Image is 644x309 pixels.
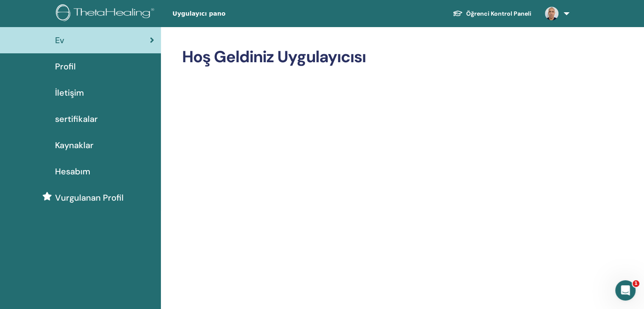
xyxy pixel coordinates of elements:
span: Uygulayıcı pano [172,9,299,18]
img: graduation-cap-white.svg [453,10,463,17]
span: Profil [55,60,76,73]
h2: Hoş Geldiniz Uygulayıcısı [182,47,568,67]
span: Kaynaklar [55,139,94,152]
span: Hesabım [55,165,90,178]
a: Öğrenci Kontrol Paneli [446,6,538,22]
span: İletişim [55,86,84,99]
span: sertifikalar [55,113,98,125]
span: 1 [633,280,639,287]
span: Ev [55,34,64,47]
img: logo.png [56,4,157,23]
iframe: Intercom live chat [615,280,636,301]
img: default.jpg [545,7,558,20]
span: Vurgulanan Profil [55,191,124,204]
